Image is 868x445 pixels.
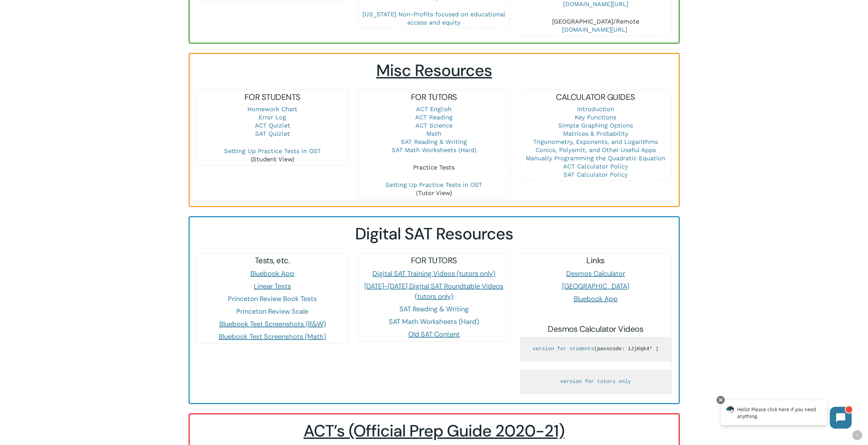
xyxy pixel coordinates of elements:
[255,122,290,129] a: ACT Quizlet
[713,395,858,435] iframe: Chatbot
[562,26,627,33] a: [DOMAIN_NAME][URL]
[392,146,476,153] a: SAT Math Worksheets (Hard)
[520,324,671,335] h5: Desmos Calculator Videos
[219,320,326,328] a: Bluebook Test Screenshots (R&W)
[520,255,671,266] h5: Links
[575,114,616,121] a: Key Functions
[563,171,628,178] a: SAT Calculator Policy
[372,269,495,278] a: Digital SAT Training Videos (tutors only)
[250,269,294,278] a: Bluebook App
[415,122,453,129] a: ACT Science
[535,146,656,153] a: Conics, Polysmlt, and Other Useful Apps
[196,224,672,244] h2: Digital SAT Resources
[385,181,482,188] a: Setting Up Practice Tests in OST
[563,130,628,137] a: Matrices & Probability
[247,105,297,113] a: Homework Chart
[364,282,503,301] a: [DATE]-[DATE] Digital SAT Roundtable Videos (tutors only)
[255,130,290,137] a: SAT Quizlet
[577,105,614,113] a: Introduction
[358,255,510,266] h5: FOR TUTORS
[574,294,618,303] a: Bluebook App
[401,138,467,145] a: SAT Reading & Writing
[533,346,594,352] a: version for students
[520,17,671,34] p: [GEOGRAPHIC_DATA]/Remote
[358,181,510,197] p: (Tutor View)
[236,307,308,316] a: Princeton Review Scale
[197,92,348,103] h5: FOR STUDENTS
[389,317,479,326] a: SAT Math Worksheets (Hard)
[358,92,510,103] h5: FOR TUTORS
[413,164,455,171] a: Practice Tests
[415,114,453,121] a: ACT Reading
[304,420,564,442] span: ACT’s (Official Prep Guide 2020-21)
[408,330,460,339] a: Old SAT Content
[224,147,321,154] a: Setting Up Practice Tests in OST
[197,255,348,266] h5: Tests, etc.
[228,294,317,303] a: Princeton Review Book Tests
[526,154,665,162] a: Manually Programming the Quadratic Equation
[426,130,441,137] a: Math
[363,11,505,26] a: [US_STATE] Non-Profits focused on educational access and equity
[562,282,629,291] a: [GEOGRAPHIC_DATA]
[560,379,631,385] a: version for tutors only
[563,163,628,170] a: ACT Calculator Policy
[533,138,658,145] a: Trigonometry, Exponents, and Logarithms
[254,282,291,291] a: Linear Tests
[520,92,671,103] h5: CALCULATOR GUIDES
[416,105,452,113] a: ACT English
[259,114,286,121] a: Error Log
[558,122,633,129] a: Simple Graphing Options
[566,269,625,278] a: Desmos Calculator
[520,337,671,361] pre: (passcode: 1JjKqk4* )
[219,332,326,341] a: Bluebook Test Screenshots (Math)
[376,60,492,81] span: Misc Resources
[563,0,628,8] a: [DOMAIN_NAME][URL]
[399,305,469,313] a: SAT Reading & Writing
[197,147,348,163] p: (Student View)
